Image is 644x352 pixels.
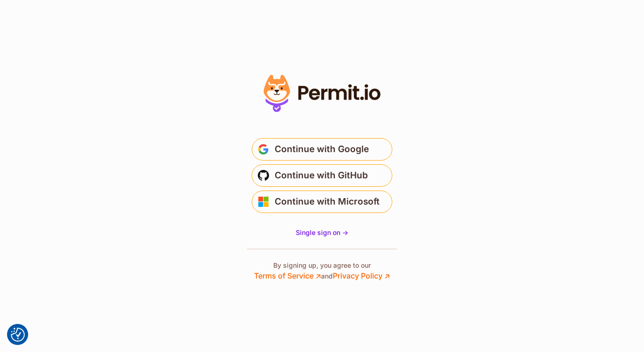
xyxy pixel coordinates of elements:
[333,271,390,280] a: Privacy Policy ↗
[11,328,25,342] button: Consent Preferences
[275,168,368,183] span: Continue with GitHub
[254,261,390,281] p: By signing up, you agree to our and
[275,194,380,209] span: Continue with Microsoft
[252,138,392,161] button: Continue with Google
[296,228,348,236] span: Single sign on ->
[252,164,392,187] button: Continue with GitHub
[254,271,321,280] a: Terms of Service ↗
[275,142,369,157] span: Continue with Google
[252,191,392,213] button: Continue with Microsoft
[296,228,348,237] a: Single sign on ->
[11,328,25,342] img: Revisit consent button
